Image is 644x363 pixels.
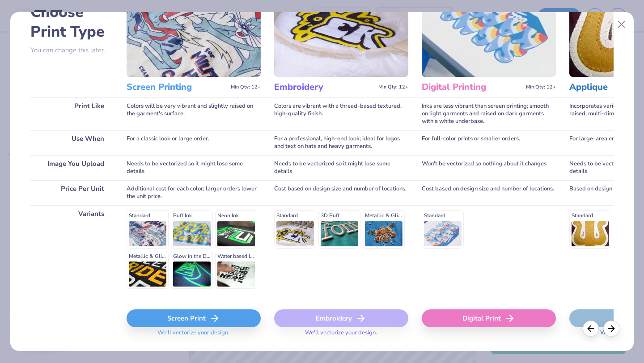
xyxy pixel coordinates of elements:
[301,329,381,342] span: We'll vectorize your design.
[422,97,556,130] div: Inks are less vibrant than screen printing; smooth on light garments and raised on dark garments ...
[422,180,556,205] div: Cost based on design size and number of locations.
[127,155,261,180] div: Needs to be vectorized so it might lose some details
[422,81,522,93] h3: Digital Printing
[30,130,113,155] div: Use When
[274,130,408,155] div: For a professional, high-end look; ideal for logos and text on hats and heavy garments.
[274,180,408,205] div: Cost based on design size and number of locations.
[30,155,113,180] div: Image You Upload
[422,130,556,155] div: For full-color prints or smaller orders.
[127,81,227,93] h3: Screen Printing
[30,46,113,54] p: You can change this later.
[30,205,113,294] div: Variants
[231,84,261,90] span: Min Qty: 12+
[127,130,261,155] div: For a classic look or large order.
[30,2,113,42] h2: Choose Print Type
[274,155,408,180] div: Needs to be vectorized so it might lose some details
[127,97,261,130] div: Colors will be very vibrant and slightly raised on the garment's surface.
[274,81,375,93] h3: Embroidery
[526,84,556,90] span: Min Qty: 12+
[30,180,113,205] div: Price Per Unit
[274,309,408,327] div: Embroidery
[127,309,261,327] div: Screen Print
[422,309,556,327] div: Digital Print
[127,180,261,205] div: Additional cost for each color; larger orders lower the unit price.
[30,97,113,130] div: Print Like
[378,84,408,90] span: Min Qty: 12+
[154,329,233,342] span: We'll vectorize your design.
[422,155,556,180] div: Won't be vectorized so nothing about it changes
[274,97,408,130] div: Colors are vibrant with a thread-based textured, high-quality finish.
